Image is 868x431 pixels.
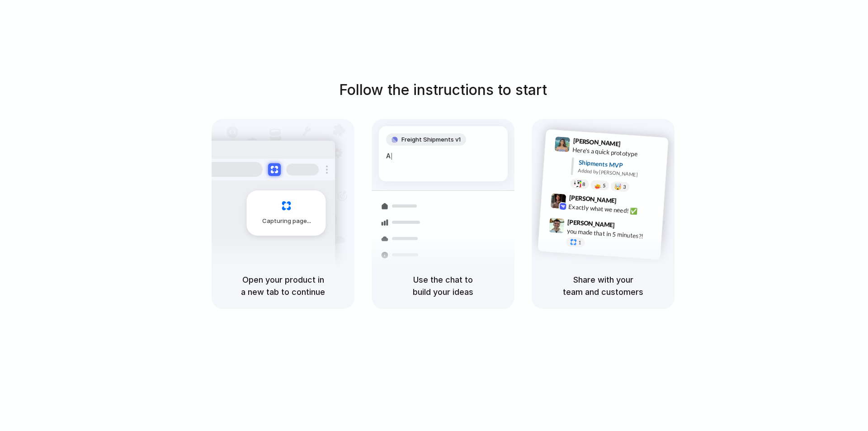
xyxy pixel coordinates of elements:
span: [PERSON_NAME] [567,217,615,230]
div: Exactly what we need! ✅ [568,202,659,217]
span: 9:42 AM [619,197,638,208]
span: Freight Shipments v1 [401,135,461,144]
h5: Open your product in a new tab to continue [222,274,344,298]
div: Shipments MVP [578,158,662,173]
span: [PERSON_NAME] [573,136,621,149]
span: 5 [603,183,606,188]
span: Capturing page [262,217,312,226]
h1: Follow the instructions to start [339,79,547,101]
div: Here's a quick prototype [572,145,663,161]
div: A [386,151,500,161]
span: | [391,152,393,160]
h5: Use the chat to build your ideas [382,274,504,298]
span: 1 [578,240,581,245]
div: you made that in 5 minutes?! [566,226,657,242]
span: 8 [582,181,585,186]
span: 9:47 AM [618,221,636,232]
div: Added by [PERSON_NAME] [578,167,661,180]
span: 3 [623,185,626,189]
h5: Share with your team and customers [542,274,664,298]
div: 🤯 [614,183,622,190]
span: 9:41 AM [623,140,642,151]
span: [PERSON_NAME] [569,193,617,206]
